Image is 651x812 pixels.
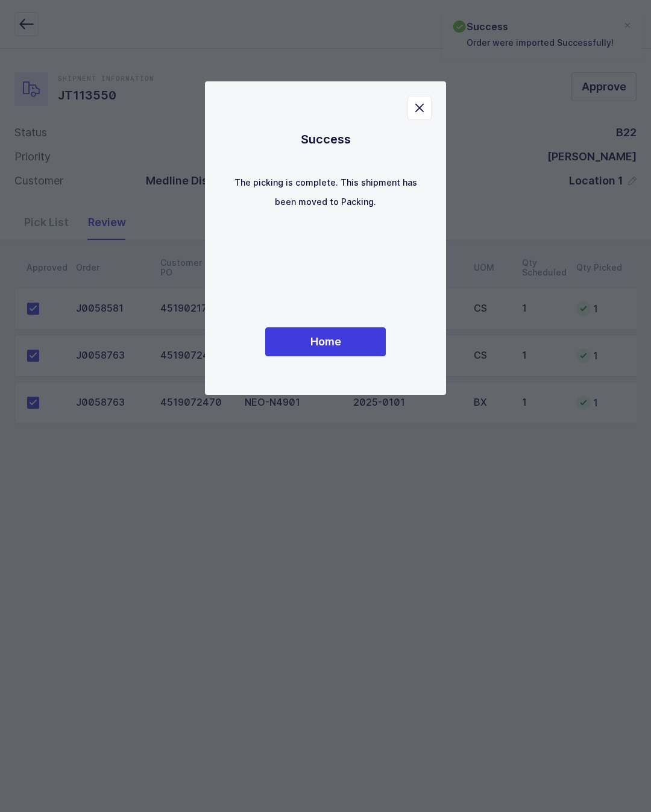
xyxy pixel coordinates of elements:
button: Close [407,96,432,120]
h1: Success [229,130,422,149]
div: dialog [205,81,446,395]
span: Home [310,334,341,349]
p: The picking is complete. This shipment has been moved to Packing. [229,173,422,212]
button: Home [265,327,386,356]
